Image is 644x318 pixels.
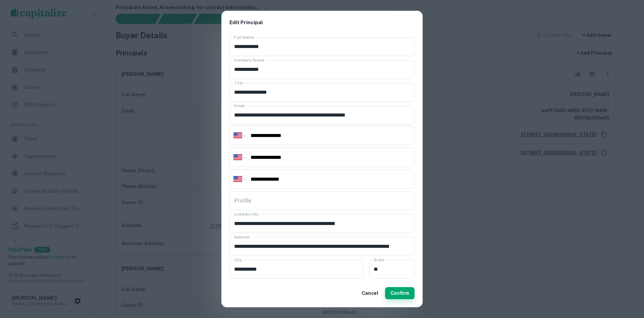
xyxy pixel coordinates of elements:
button: Confirm [385,287,415,299]
label: LinkedIn URL [234,211,259,217]
h2: Edit Principal [221,11,423,35]
label: Address [234,234,250,240]
label: Company Name [234,57,264,63]
label: Email [234,103,245,108]
label: State [374,257,384,263]
label: Full Name [234,34,254,40]
button: Cancel [359,287,381,299]
iframe: Chat Widget [610,264,644,297]
label: Title [234,80,243,86]
label: City [234,257,242,263]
